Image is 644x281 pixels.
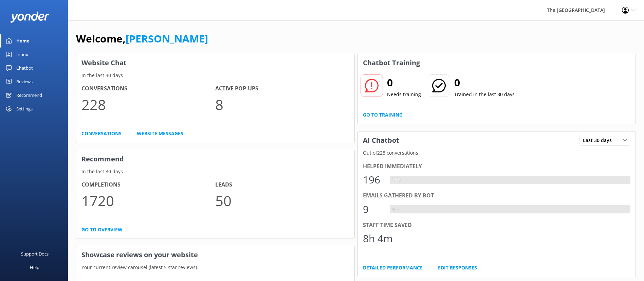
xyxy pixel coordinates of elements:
p: Out of 228 conversations [358,149,636,157]
img: yonder-white-logo.png [10,12,49,23]
p: 1720 [81,189,215,212]
h3: AI Chatbot [358,131,404,149]
p: Needs training [387,91,421,98]
h3: Recommend [76,150,354,168]
a: Go to overview [81,226,123,233]
div: Emails gathered by bot [363,191,631,200]
p: In the last 30 days [76,168,354,175]
a: Conversations [81,130,122,137]
a: Edit Responses [438,264,477,271]
a: Detailed Performance [363,264,423,271]
a: Go to Training [363,111,403,119]
a: Website Messages [137,130,183,137]
h4: Conversations [81,84,215,93]
div: 8h 4m [363,230,393,247]
span: Last 30 days [583,137,616,144]
div: Inbox [16,48,28,61]
div: 4% [390,205,401,214]
h2: 0 [454,74,515,91]
h3: Showcase reviews on your website [76,246,354,264]
h1: Welcome, [76,31,208,47]
h4: Active Pop-ups [215,84,349,93]
p: 228 [81,93,215,116]
div: 196 [363,172,383,188]
h4: Completions [81,180,215,189]
p: 50 [215,189,349,212]
h3: Chatbot Training [358,54,425,72]
p: Trained in the last 30 days [454,91,515,98]
div: Chatbot [16,61,33,75]
div: Help [30,261,39,274]
p: Your current review carousel (latest 5 star reviews) [76,264,354,271]
div: Helped immediately [363,162,631,171]
div: Home [16,34,30,48]
div: Staff time saved [363,221,631,230]
div: 9 [363,201,383,217]
h3: Website Chat [76,54,354,72]
p: 8 [215,93,349,116]
div: 86% [390,176,404,185]
div: Recommend [16,88,42,102]
div: Support Docs [21,247,49,261]
div: Reviews [16,75,33,88]
a: [PERSON_NAME] [126,32,208,46]
div: Settings [16,102,33,116]
p: In the last 30 days [76,72,354,79]
h4: Leads [215,180,349,189]
h2: 0 [387,74,421,91]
